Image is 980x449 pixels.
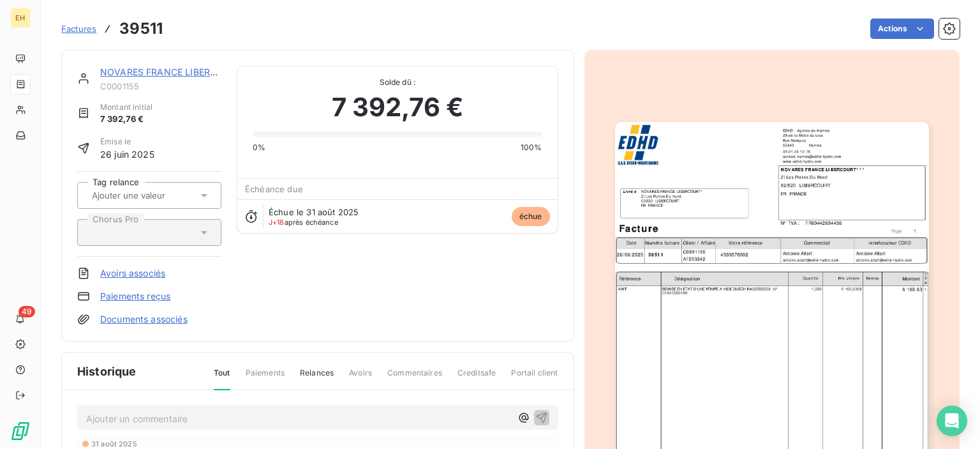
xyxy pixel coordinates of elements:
span: Historique [77,363,137,380]
span: 26 juin 2025 [100,148,154,161]
span: C0001155 [100,81,221,91]
span: Portail client [511,367,558,389]
span: Échéance due [245,184,303,194]
div: Open Intercom Messenger [937,406,967,436]
span: 31 août 2025 [91,440,137,448]
span: 100% [521,142,542,153]
span: 0% [253,142,265,153]
span: échue [512,207,550,226]
div: EH [10,8,31,28]
span: Avoirs [349,367,372,389]
span: Échue le 31 août 2025 [269,207,359,217]
span: 49 [19,306,35,317]
a: Avoirs associés [100,267,165,280]
button: Actions [870,19,934,39]
span: Tout [214,367,230,390]
h3: 39511 [119,17,163,40]
span: 7 392,76 € [100,113,152,126]
span: Creditsafe [457,367,496,389]
span: 7 392,76 € [332,88,464,126]
span: Solde dû : [253,77,542,88]
span: J+18 [269,218,285,227]
span: Émise le [100,136,154,148]
span: après échéance [269,218,338,226]
a: NOVARES FRANCE LIBERCOURT***// [100,66,262,77]
img: Logo LeanPay [10,421,31,441]
span: Paiements [246,367,285,389]
input: Ajouter une valeur [91,190,219,201]
a: Paiements reçus [100,290,170,303]
a: Documents associés [100,313,188,326]
span: Montant initial [100,102,152,113]
span: Commentaires [387,367,442,389]
a: Factures [61,22,96,35]
span: Factures [61,24,96,34]
span: Relances [300,367,334,389]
